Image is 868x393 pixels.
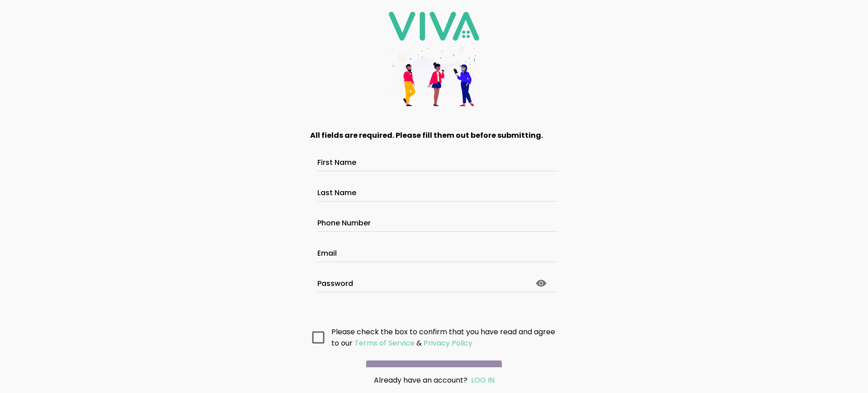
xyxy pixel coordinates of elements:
a: LOG IN [471,375,495,385]
strong: All fields are required. Please fill them out before submitting. [310,130,543,140]
div: Already have an account? [328,374,540,386]
ion-text: Privacy Policy [424,338,472,348]
ion-text: Terms of Service [354,338,415,348]
ion-col: Please check the box to confirm that you have read and agree to our & [329,324,561,351]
